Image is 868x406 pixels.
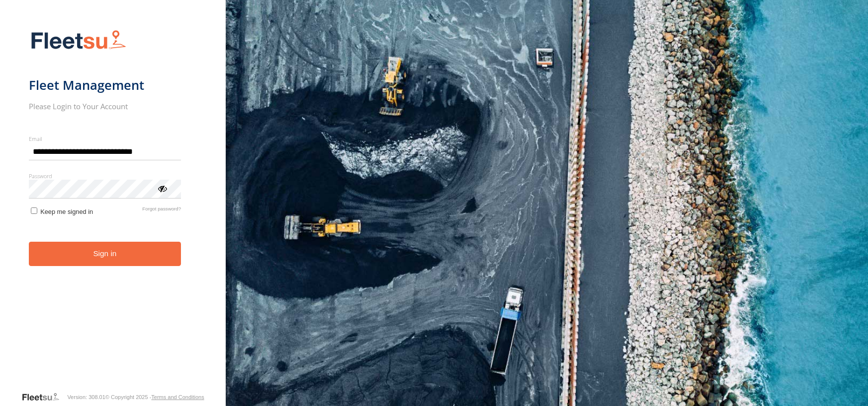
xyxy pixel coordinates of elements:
a: Visit our Website [21,392,67,402]
a: Terms and Conditions [151,394,204,400]
input: Keep me signed in [31,207,37,214]
label: Password [29,172,181,180]
h1: Fleet Management [29,77,181,93]
img: Fleetsu [29,28,128,53]
div: Version: 308.01 [67,394,105,400]
button: Sign in [29,242,181,266]
div: ViewPassword [157,183,167,193]
a: Forgot password? [142,206,181,215]
h2: Please Login to Your Account [29,101,181,111]
span: Keep me signed in [40,208,93,215]
div: © Copyright 2025 - [105,394,204,400]
label: Email [29,135,181,142]
form: main [29,24,197,391]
